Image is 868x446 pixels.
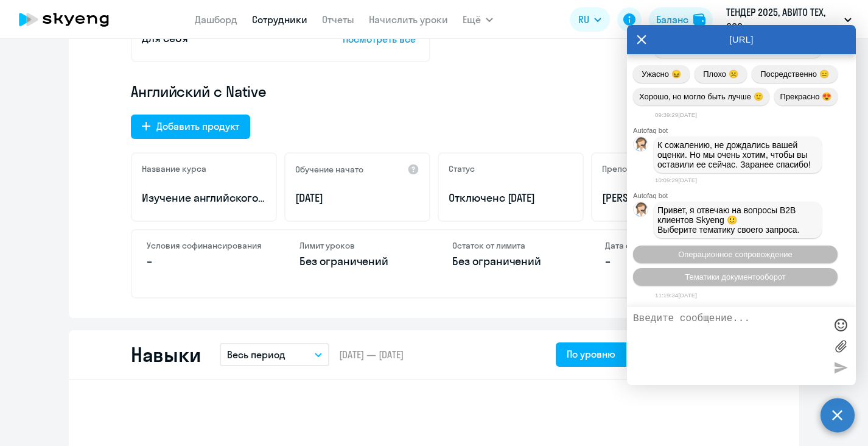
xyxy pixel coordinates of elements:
span: Ещё [463,12,481,27]
h5: Преподаватель [602,163,664,174]
p: – [605,253,721,269]
h4: Лимит уроков [299,240,416,251]
span: с [DATE] [499,191,536,205]
p: Посмотреть все [343,32,419,46]
div: По уровню [567,347,615,361]
button: Плохо ☹️ [695,65,747,83]
button: Добавить продукт [131,115,250,139]
p: Без ограничений [452,253,569,269]
div: Баланс [656,12,688,27]
span: Английский с Native [131,82,267,101]
button: Хорошо, но могло быть лучше 🙂 [633,88,769,105]
img: bot avatar [634,137,649,155]
button: Весь период [220,343,329,366]
p: Отключен [449,190,573,206]
h4: Условия софинансирования [147,240,263,251]
button: Посредственно 😑 [752,65,838,83]
h4: Остаток от лимита [452,240,569,251]
img: balance [693,13,705,26]
span: [DATE] — [DATE] [339,348,404,361]
div: Добавить продукт [156,119,239,133]
img: bot avatar [634,202,649,220]
a: Сотрудники [252,13,307,26]
p: [DATE] [295,190,419,206]
span: RU [578,12,589,27]
button: Ещё [463,7,493,32]
button: Ужасно 😖 [633,65,690,83]
button: Операционное сопровождение [633,246,838,263]
div: Autofaq bot [633,127,856,134]
button: Прекрасно 😍 [774,88,838,105]
h4: Дата обновления лимита [605,240,721,251]
span: Плохо ☹️ [703,69,738,79]
span: Прекрасно 😍 [780,92,831,101]
p: Без ограничений [299,253,416,269]
button: RU [570,7,610,32]
span: Операционное сопровождение [678,250,793,259]
time: 10:09:29[DATE] [655,177,697,183]
h2: Навыки [131,342,200,367]
span: Привет, я отвечаю на вопросы B2B клиентов Skyeng 🙂 Выберите тематику своего запроса. [657,205,800,235]
p: Изучение английского языка для общих целей [142,190,266,206]
div: Autofaq bot [633,192,856,199]
button: Тематики документооборот [633,268,838,286]
span: Хорошо, но могло быть лучше 🙂 [639,92,763,101]
label: Лимит 10 файлов [831,337,850,355]
span: Ужасно 😖 [642,69,681,79]
a: Отчеты [322,13,354,26]
h5: Обучение начато [295,164,363,175]
time: 11:19:34[DATE] [655,292,697,299]
a: Начислить уроки [369,13,448,26]
p: ТЕНДЕР 2025, АВИТО ТЕХ, ООО [726,5,839,34]
time: 09:39:29[DATE] [655,111,697,118]
p: [PERSON_NAME] [602,190,726,206]
span: К сожалению, не дождались вашей оценки. Но мы очень хотим, чтобы вы оставили ее сейчас. Заранее с... [657,140,811,169]
button: ТЕНДЕР 2025, АВИТО ТЕХ, ООО [720,5,858,34]
a: Дашборд [195,13,237,26]
p: Весь период [227,347,285,362]
h5: Название курса [142,163,206,174]
span: Посредственно 😑 [760,69,828,79]
p: – [147,253,263,269]
span: Тематики документооборот [685,272,786,281]
h5: Статус [449,163,475,174]
button: Балансbalance [649,7,713,32]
